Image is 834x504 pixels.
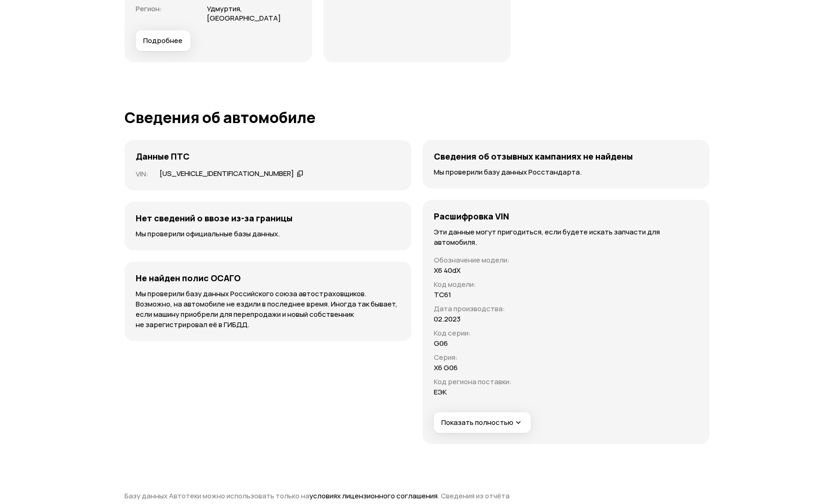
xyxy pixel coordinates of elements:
p: X6 40dX [434,265,461,276]
span: Показать полностью [441,418,523,428]
p: Мы проверили официальные базы данных. [136,229,400,239]
p: Мы проверили базу данных Российского союза автостраховщиков. Возможно, на автомобиле не ездили в ... [136,289,400,330]
h1: Сведения об автомобиле [124,109,710,126]
button: Показать полностью [434,412,531,433]
p: Серия : [434,352,512,363]
div: [US_VEHICLE_IDENTIFICATION_NUMBER] [160,169,294,179]
p: Мы проверили базу данных Росстандарта. [434,167,698,177]
p: 02.2023 [434,314,461,324]
p: VIN : [136,169,148,179]
h4: Расшифровка VIN [434,211,509,221]
p: ЕЭК [434,387,447,397]
p: Дата производства : [434,304,512,314]
span: Подробнее [143,36,183,45]
p: Код модели : [434,279,512,290]
p: G06 [434,338,448,349]
h4: Данные ПТС [136,151,190,161]
h4: Сведения об отзывных кампаниях не найдены [434,151,633,161]
h4: Не найден полис ОСАГО [136,273,241,283]
p: Обозначение модели : [434,255,512,265]
p: Эти данные могут пригодиться, если будете искать запчасти для автомобиля. [434,227,698,248]
p: X6 G06 [434,363,458,373]
span: Удмуртия, [GEOGRAPHIC_DATA] [207,4,281,23]
p: TC61 [434,290,451,300]
span: Регион : [136,4,162,14]
p: Код серии : [434,328,512,338]
a: условиях лицензионного соглашения [309,491,438,501]
button: Подробнее [136,30,190,51]
p: Код региона поставки : [434,377,512,387]
h4: Нет сведений о ввозе из-за границы [136,213,293,223]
